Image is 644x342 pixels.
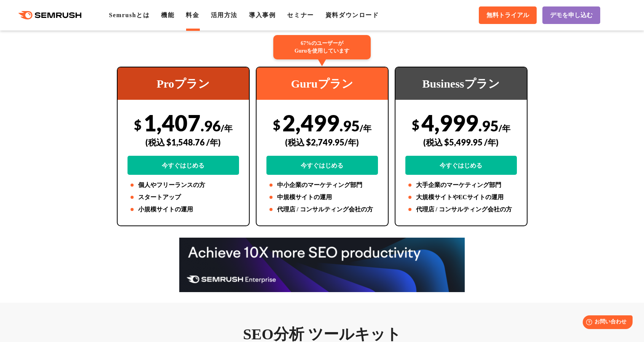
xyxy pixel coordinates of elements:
li: 大手企業のマーケティング部門 [405,181,517,190]
a: 今すぐはじめる [128,156,239,175]
div: 1,407 [128,109,239,175]
a: セミナー [287,12,314,18]
span: デモを申し込む [550,11,593,19]
div: 2,499 [266,109,378,175]
li: スタートアップ [128,193,239,202]
span: /年 [499,123,510,133]
div: Proプラン [118,67,249,100]
div: 4,999 [405,109,517,175]
span: .95 [340,117,360,134]
span: 無料トライアル [486,11,529,19]
div: Businessプラン [395,67,527,100]
li: 代理店 / コンサルティング会社の方 [266,205,378,214]
a: 今すぐはじめる [405,156,517,175]
div: Guruプラン [257,67,388,100]
span: $ [134,117,142,133]
li: 代理店 / コンサルティング会社の方 [405,205,517,214]
div: 67%のユーザーが Guruを使用しています [273,35,371,59]
span: /年 [221,123,233,133]
a: 導入事例 [249,12,276,18]
a: 活用方法 [211,12,238,18]
span: .96 [201,117,221,134]
a: 料金 [186,12,199,18]
a: 無料トライアル [479,6,537,24]
span: /年 [360,123,371,133]
a: 機能 [161,12,174,18]
span: .95 [478,117,499,134]
a: Semrushとは [109,12,150,18]
a: 資料ダウンロード [325,12,379,18]
span: $ [412,117,419,133]
li: 小規模サイトの運用 [128,205,239,214]
li: 個人やフリーランスの方 [128,181,239,190]
li: 大規模サイトやECサイトの運用 [405,193,517,202]
div: (税込 $1,548.76 /年) [128,129,239,156]
a: 今すぐはじめる [266,156,378,175]
a: デモを申し込む [542,6,600,24]
li: 中小企業のマーケティング部門 [266,181,378,190]
div: (税込 $5,499.95 /年) [405,129,517,156]
li: 中規模サイトの運用 [266,193,378,202]
iframe: Help widget launcher [576,312,636,334]
span: $ [273,117,281,133]
div: (税込 $2,749.95/年) [266,129,378,156]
